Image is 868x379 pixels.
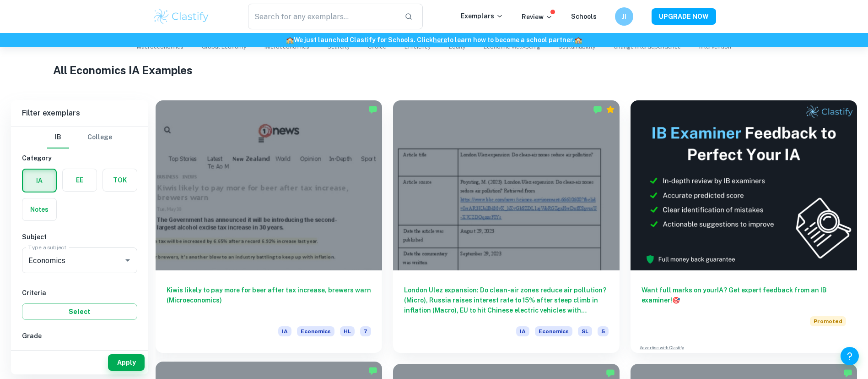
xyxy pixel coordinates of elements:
p: Exemplars [461,11,503,21]
span: 7 [360,326,371,336]
span: 🏫 [286,36,294,44]
button: IB [47,126,69,148]
h6: London Ulez expansion: Do clean-air zones reduce air pollution? (Micro), Russia raises interest r... [404,285,609,315]
span: Change Interdependence [614,43,681,51]
a: Kiwis likely to pay more for beer after tax increase, brewers warn (Microeconomics)IAEconomicsHL7 [156,100,382,353]
button: College [87,126,112,148]
span: Equity [449,43,465,51]
span: Scarcity [328,43,350,51]
h6: Category [22,153,137,163]
button: UPGRADE NOW [652,8,716,25]
a: Advertise with Clastify [640,345,684,351]
h6: JI [619,11,629,22]
span: HL [340,326,355,336]
h6: We just launched Clastify for Schools. Click to learn how to become a school partner. [2,35,866,45]
h1: All Economics IA Examples [53,62,814,78]
h6: Want full marks on your IA ? Get expert feedback from an IB examiner! [642,285,846,305]
input: Search for any exemplars... [248,4,398,29]
img: Clastify logo [152,7,210,26]
a: Want full marks on yourIA? Get expert feedback from an IB examiner!PromotedAdvertise with Clastify [631,100,857,353]
span: Intervention [699,43,731,51]
h6: Filter exemplars [11,100,148,126]
div: Premium [606,105,615,114]
button: TOK [103,169,137,191]
button: EE [63,169,97,191]
div: Filter type choice [47,126,112,148]
button: Apply [108,354,145,371]
span: Efficiency [404,43,431,51]
img: Thumbnail [631,100,857,270]
img: Marked [843,368,852,378]
h6: Criteria [22,288,137,298]
span: Promoted [810,316,846,326]
span: Sustainability [559,43,595,51]
span: 🏫 [574,36,582,44]
span: 🎯 [672,297,680,304]
button: Help and Feedback [841,347,859,365]
button: IA [23,170,56,192]
img: Marked [368,105,377,114]
button: Notes [22,198,56,220]
img: Marked [593,105,602,114]
img: Marked [368,366,377,375]
span: Macroeconomics [137,43,183,51]
span: IA [516,326,529,336]
span: IA [278,326,291,336]
span: Economics [535,326,572,336]
span: Economics [297,326,334,336]
a: here [433,36,447,44]
button: JI [615,7,633,26]
span: SL [578,326,592,336]
button: Select [22,303,137,320]
span: Economic Well-Being [484,43,540,51]
button: Open [121,254,134,267]
p: Review [522,12,553,22]
span: Microeconomics [264,43,309,51]
h6: Grade [22,331,137,341]
h6: Kiwis likely to pay more for beer after tax increase, brewers warn (Microeconomics) [167,285,371,315]
a: London Ulez expansion: Do clean-air zones reduce air pollution? (Micro), Russia raises interest r... [393,100,620,353]
span: 5 [598,326,609,336]
h6: Subject [22,232,137,242]
a: Schools [571,13,597,20]
img: Marked [606,368,615,378]
span: Global Economy [202,43,246,51]
span: Choice [368,43,386,51]
label: Type a subject [28,243,66,251]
